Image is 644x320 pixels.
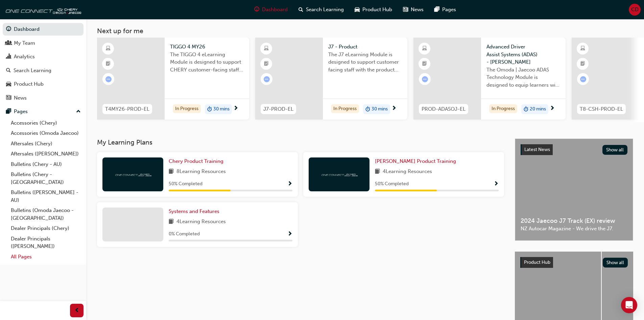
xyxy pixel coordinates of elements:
a: Dashboard [3,23,84,36]
span: NZ Autocar Magazine - We drive the J7. [521,225,627,233]
span: book-icon [169,218,174,226]
span: The Omoda | Jaecoo ADAS Technology Module is designed to equip learners with essential knowledge ... [486,66,560,89]
a: PROD-ADASOJ-ELAdvanced Driver Assist Systems (ADAS) - [PERSON_NAME]The Omoda | Jaecoo ADAS Techno... [413,38,566,120]
span: next-icon [550,106,555,112]
span: learningRecordVerb_ATTEMPT-icon [580,76,586,82]
div: Analytics [14,53,35,61]
span: learningResourceType_ELEARNING-icon [264,44,269,53]
span: book-icon [169,168,174,176]
a: T4MY26-PROD-ELTIGGO 4 MY26The TIGGO 4 eLearning Module is designed to support CHERY customer-faci... [97,38,249,120]
a: Dealer Principals ([PERSON_NAME]) [8,234,84,252]
a: J7-PROD-ELJ7 - ProductThe J7 eLearning Module is designed to support customer facing staff with t... [255,38,407,120]
span: Show Progress [287,181,292,187]
a: Dealer Principals (Chery) [8,223,84,234]
span: TIGGO 4 MY26 [170,43,244,51]
span: news-icon [6,95,11,101]
a: Accessories (Omoda Jaecoo) [8,128,84,138]
span: learningRecordVerb_ATTEMPT-icon [422,76,428,82]
span: next-icon [233,106,238,112]
img: oneconnect [320,171,358,177]
span: 2024 Jaecoo J7 Track (EX) review [521,217,627,225]
div: In Progress [489,104,517,113]
span: 30 mins [213,105,230,113]
a: car-iconProduct Hub [349,3,398,17]
span: 50 % Completed [169,180,202,188]
a: Accessories (Chery) [8,118,84,128]
span: car-icon [355,5,360,14]
span: learningRecordVerb_ATTEMPT-icon [105,76,112,82]
span: pages-icon [6,109,11,115]
a: search-iconSearch Learning [293,3,349,17]
a: news-iconNews [398,3,429,17]
span: J7 - Product [328,43,402,51]
a: Analytics [3,50,84,63]
a: guage-iconDashboard [249,3,293,17]
span: The J7 eLearning Module is designed to support customer facing staff with the product and sales i... [328,51,402,74]
span: search-icon [299,5,303,14]
span: people-icon [6,40,11,46]
span: booktick-icon [580,60,585,68]
a: [PERSON_NAME] Product Training [375,157,459,165]
button: Show Progress [287,180,292,188]
span: Show Progress [494,181,499,187]
span: learningResourceType_ELEARNING-icon [580,44,585,53]
span: Pages [442,6,456,14]
a: Chery Product Training [169,157,226,165]
span: 30 mins [372,105,388,113]
span: Chery Product Training [169,158,223,164]
span: 4 Learning Resources [176,218,226,226]
a: Bulletins (Omoda Jaecoo - [GEOGRAPHIC_DATA]) [8,205,84,223]
span: [PERSON_NAME] Product Training [375,158,456,164]
span: chart-icon [6,54,11,60]
span: Search Learning [306,6,344,14]
span: booktick-icon [264,60,269,68]
span: learningResourceType_ELEARNING-icon [422,44,427,53]
a: Product Hub [3,78,84,90]
span: booktick-icon [106,60,111,68]
a: Bulletins (Chery - AU) [8,159,84,170]
span: up-icon [76,107,81,116]
span: The TIGGO 4 eLearning Module is designed to support CHERY customer-facing staff with the product ... [170,51,244,74]
button: Show Progress [494,180,499,188]
a: News [3,92,84,104]
div: News [14,94,27,102]
span: prev-icon [74,306,79,315]
div: Open Intercom Messenger [621,297,637,313]
h3: My Learning Plans [97,138,504,146]
div: Product Hub [14,80,44,88]
a: pages-iconPages [429,3,461,17]
a: Aftersales ([PERSON_NAME]) [8,149,84,159]
span: Show Progress [287,231,292,237]
span: News [411,6,424,14]
a: Aftersales (Chery) [8,138,84,149]
div: Search Learning [14,67,51,74]
span: Dashboard [262,6,288,14]
img: oneconnect [3,3,81,16]
a: Bulletins ([PERSON_NAME] - AU) [8,187,84,205]
div: In Progress [173,104,201,113]
span: search-icon [6,68,11,74]
div: Pages [14,108,28,115]
span: car-icon [6,81,11,87]
span: T8-CSH-PROD-EL [580,105,623,113]
a: Search Learning [3,64,84,77]
span: duration-icon [207,105,212,114]
span: 8 Learning Resources [176,168,226,176]
div: In Progress [331,104,359,113]
span: Latest News [524,147,550,152]
span: Product Hub [362,6,392,14]
span: next-icon [391,106,397,112]
a: Latest NewsShow all2024 Jaecoo J7 Track (EX) reviewNZ Autocar Magazine - We drive the J7. [515,138,633,241]
span: guage-icon [254,5,259,14]
span: 50 % Completed [375,180,409,188]
span: learningResourceType_ELEARNING-icon [106,44,111,53]
span: Advanced Driver Assist Systems (ADAS) - [PERSON_NAME] [486,43,560,66]
span: CD [631,6,639,14]
a: Systems and Features [169,208,222,215]
span: 20 mins [530,105,546,113]
a: My Team [3,37,84,49]
span: Product Hub [524,259,550,265]
h3: Next up for me [86,27,644,35]
div: My Team [14,39,35,47]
